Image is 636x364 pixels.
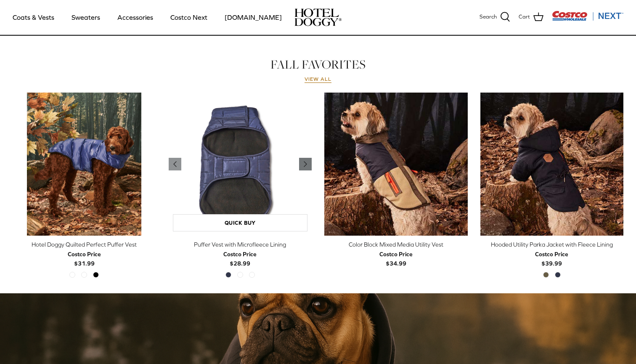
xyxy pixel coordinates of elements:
b: $28.99 [223,250,257,267]
img: hoteldoggycom [294,8,342,26]
a: Cart [519,12,543,23]
a: hoteldoggy.com hoteldoggycom [294,8,342,26]
a: Hooded Utility Parka Jacket with Fleece Lining [480,93,624,236]
a: View all [305,76,331,83]
a: Coats & Vests [5,3,62,32]
a: [DOMAIN_NAME] [217,3,289,32]
b: $31.99 [68,250,101,267]
a: Hooded Utility Parka Jacket with Fleece Lining Costco Price$39.99 [480,240,624,268]
a: Puffer Vest with Microfleece Lining Costco Price$28.99 [169,240,312,268]
a: Color Block Mixed Media Utility Vest [324,93,468,236]
div: Puffer Vest with Microfleece Lining [169,240,312,249]
a: Search [480,12,510,23]
span: Search [480,13,497,21]
a: Hotel Doggy Quilted Perfect Puffer Vest Costco Price$31.99 [13,240,156,268]
a: Accessories [110,3,161,32]
img: Costco Next [552,11,623,21]
div: Hotel Doggy Quilted Perfect Puffer Vest [13,240,156,249]
a: Costco Next [163,3,215,32]
a: Visit Costco Next [552,16,623,22]
a: Quick buy [173,214,308,231]
div: Costco Price [379,250,413,259]
div: Costco Price [68,250,101,259]
a: Color Block Mixed Media Utility Vest Costco Price$34.99 [324,240,468,268]
b: $34.99 [379,250,413,267]
b: $39.99 [535,250,568,267]
a: Sweaters [64,3,108,32]
div: Color Block Mixed Media Utility Vest [324,240,468,249]
div: Costco Price [223,250,257,259]
a: Puffer Vest with Microfleece Lining [169,93,312,236]
a: Previous [299,158,312,170]
div: Hooded Utility Parka Jacket with Fleece Lining [480,240,624,249]
a: Hotel Doggy Quilted Perfect Puffer Vest [13,93,156,236]
div: Costco Price [535,250,568,259]
a: Previous [169,158,181,170]
img: tan dog wearing a blue & brown vest [324,93,468,236]
a: FALL FAVORITES [270,56,366,73]
span: Cart [519,13,530,21]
